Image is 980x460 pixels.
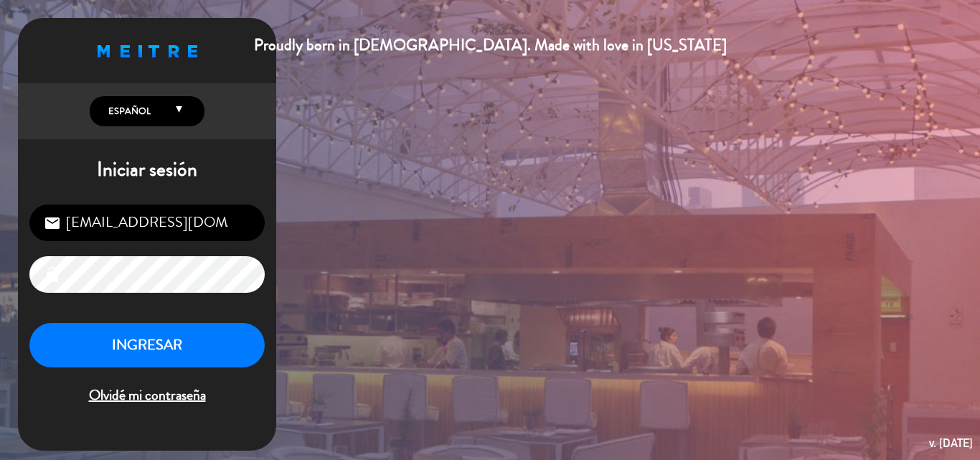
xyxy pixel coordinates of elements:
i: email [44,215,61,232]
h1: Iniciar sesión [18,158,276,182]
span: Español [105,104,151,118]
div: v. [DATE] [929,433,973,453]
button: INGRESAR [29,323,265,368]
span: Olvidé mi contraseña [29,384,265,408]
i: lock [44,266,61,283]
input: Correo Electrónico [29,205,265,241]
